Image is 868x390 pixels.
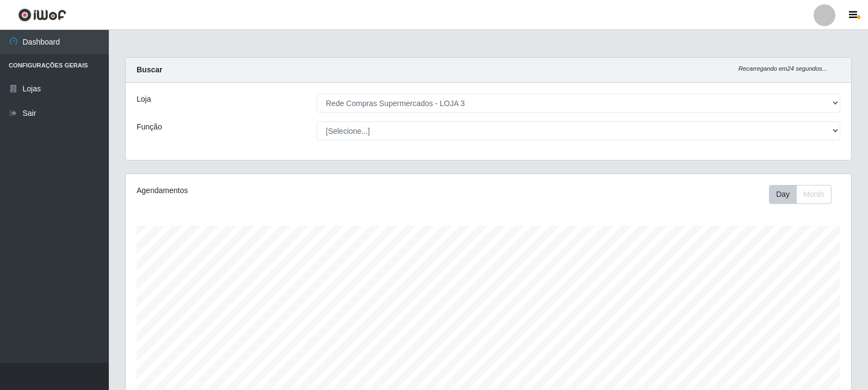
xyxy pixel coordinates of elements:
[769,185,832,204] div: First group
[18,8,66,22] img: CoreUI Logo
[137,94,151,105] label: Loja
[769,185,797,204] button: Day
[137,185,420,196] div: Agendamentos
[769,185,840,204] div: Toolbar with button groups
[137,121,162,133] label: Função
[137,65,162,74] strong: Buscar
[738,65,827,72] i: Recarregando em 24 segundos...
[796,185,832,204] button: Month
